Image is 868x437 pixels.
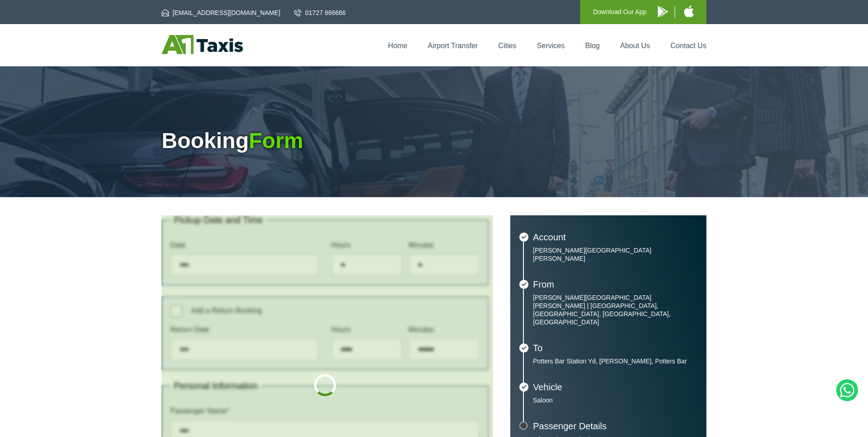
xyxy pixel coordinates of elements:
p: Potters Bar Station Yd, [PERSON_NAME], Potters Bar [533,357,697,365]
img: A1 Taxis Android App [658,6,668,17]
a: Contact Us [671,42,706,50]
p: [PERSON_NAME][GEOGRAPHIC_DATA][PERSON_NAME] | [GEOGRAPHIC_DATA], [GEOGRAPHIC_DATA], [GEOGRAPHIC_D... [533,293,697,326]
p: Download Our App [593,6,646,18]
a: Services [537,42,565,50]
h3: From [533,280,697,289]
span: Form [249,129,303,153]
h1: Booking [162,130,706,152]
a: 01727 866666 [294,8,346,17]
p: [PERSON_NAME][GEOGRAPHIC_DATA][PERSON_NAME] [533,246,697,263]
p: Saloon [533,396,697,404]
a: About Us [620,42,650,50]
a: Blog [585,42,600,50]
h3: Vehicle [533,382,697,392]
a: Airport Transfer [428,42,478,50]
a: Cities [498,42,517,50]
img: A1 Taxis iPhone App [684,5,694,17]
h3: Account [533,233,697,242]
img: A1 Taxis St Albans LTD [162,35,243,54]
h3: Passenger Details [533,422,697,431]
a: [EMAIL_ADDRESS][DOMAIN_NAME] [162,8,280,17]
a: Home [388,42,408,50]
h3: To [533,343,697,353]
